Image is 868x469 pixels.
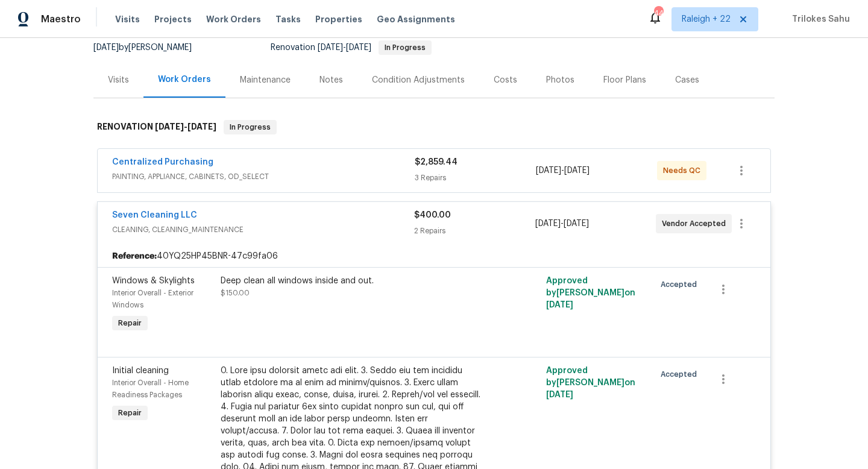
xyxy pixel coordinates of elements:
[97,120,216,134] h6: RENOVATION
[546,277,635,309] span: Approved by [PERSON_NAME] on
[535,218,589,230] span: -
[662,218,731,230] span: Vendor Accepted
[112,250,157,262] b: Reference:
[155,122,216,131] span: -
[414,225,535,237] div: 2 Repairs
[415,158,458,166] span: $2,859.44
[315,13,362,25] span: Properties
[221,289,250,297] span: $150.00
[546,74,574,86] div: Photos
[654,7,662,19] div: 447
[115,13,140,25] span: Visits
[206,13,261,25] span: Work Orders
[536,166,561,175] span: [DATE]
[112,224,414,236] span: CLEANING, CLEANING_MAINTENANCE
[546,391,573,399] span: [DATE]
[603,74,646,86] div: Floor Plans
[372,74,465,86] div: Condition Adjustments
[275,15,301,24] span: Tasks
[112,277,195,285] span: Windows & Skylights
[318,43,371,52] span: -
[675,74,699,86] div: Cases
[271,43,432,52] span: Renovation
[564,166,590,175] span: [DATE]
[564,219,589,228] span: [DATE]
[98,245,770,267] div: 40YQ25HP45BNR-47c99fa06
[377,13,455,25] span: Geo Assignments
[112,211,197,219] a: Seven Cleaning LLC
[225,121,275,133] span: In Progress
[112,289,193,309] span: Interior Overall - Exterior Windows
[682,13,731,25] span: Raleigh + 22
[536,165,590,177] span: -
[113,317,146,329] span: Repair
[113,407,146,419] span: Repair
[154,13,192,25] span: Projects
[112,379,189,398] span: Interior Overall - Home Readiness Packages
[346,43,371,52] span: [DATE]
[787,13,850,25] span: Trilokes Sahu
[221,275,485,287] div: Deep clean all windows inside and out.
[415,172,536,184] div: 3 Repairs
[93,40,206,55] div: by [PERSON_NAME]
[546,367,635,399] span: Approved by [PERSON_NAME] on
[318,43,343,52] span: [DATE]
[414,211,451,219] span: $400.00
[108,74,129,86] div: Visits
[155,122,184,131] span: [DATE]
[380,44,430,51] span: In Progress
[158,74,211,86] div: Work Orders
[93,108,775,146] div: RENOVATION [DATE]-[DATE]In Progress
[535,219,561,228] span: [DATE]
[112,171,415,183] span: PAINTING, APPLIANCE, CABINETS, OD_SELECT
[112,158,213,166] a: Centralized Purchasing
[546,301,573,309] span: [DATE]
[663,165,705,177] span: Needs QC
[661,368,702,380] span: Accepted
[112,367,169,375] span: Initial cleaning
[319,74,343,86] div: Notes
[494,74,517,86] div: Costs
[187,122,216,131] span: [DATE]
[41,13,81,25] span: Maestro
[93,43,119,52] span: [DATE]
[661,279,702,291] span: Accepted
[240,74,291,86] div: Maintenance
